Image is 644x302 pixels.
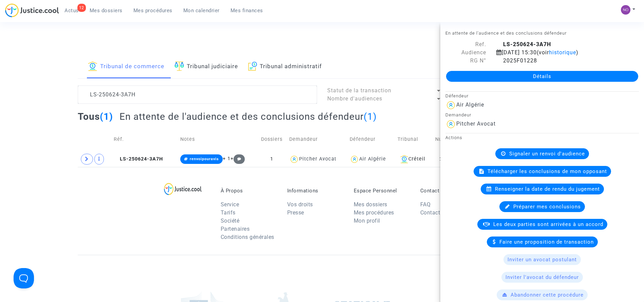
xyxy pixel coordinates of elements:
img: icon-banque.svg [400,155,408,163]
a: Mon profil [354,218,380,224]
div: Audience [440,49,491,57]
span: Mon calendrier [183,7,220,14]
img: logo-lg.svg [164,183,202,195]
span: Inviter un avocat postulant [508,257,577,263]
span: Mes finances [231,7,263,14]
img: icon-banque.svg [88,61,97,71]
span: Actus [65,7,79,14]
span: renvoipouravis [190,157,219,161]
iframe: Help Scout Beacon - Open [14,268,34,288]
small: Défendeur [445,93,468,98]
a: Mes dossiers [84,5,128,16]
img: jc-logo.svg [5,3,59,17]
div: 12 [77,4,86,12]
p: À Propos [221,188,277,194]
a: Mes procédures [354,209,394,216]
span: Les deux parties sont arrivées à un accord [493,221,603,227]
a: Tarifs [221,209,236,216]
p: Espace Personnel [354,188,410,194]
img: icon-user.svg [289,154,299,164]
h2: Tous [78,111,113,122]
span: Nombre d'audiences [327,95,382,102]
div: Air Algérie [359,156,386,162]
td: Demandeur [287,127,347,151]
span: Mes procédures [133,7,172,14]
img: icon-user.svg [350,154,360,164]
a: Tribunal de commerce [88,55,164,78]
small: Actions [445,135,462,140]
a: Conditions générales [221,234,274,240]
td: Dossiers [257,127,287,151]
img: icon-archive.svg [248,61,257,71]
a: Partenaires [221,226,250,232]
td: Tribunal [395,127,433,151]
a: Tribunal administratif [248,55,322,78]
small: Demandeur [445,112,471,117]
td: 2025F01228 [433,151,477,167]
span: Préparer mes conclusions [513,204,581,210]
span: Renseigner la date de rendu du jugement [495,186,600,192]
span: Télécharger les conclusions de mon opposant [487,168,607,174]
span: Mes dossiers [90,7,123,14]
div: Créteil [398,155,430,163]
a: Mes procédures [128,5,178,16]
div: Air Algérie [456,101,484,108]
td: Notes [178,127,257,151]
img: icon-faciliter-sm.svg [174,61,184,71]
a: Mes finances [225,5,269,16]
p: Informations [287,188,344,194]
img: 93256f7768bd5c9a9b1ba048d2162a97 [621,5,630,15]
span: (1) [364,111,377,122]
h2: En attente de l'audience et des conclusions défendeur [119,111,377,122]
span: Statut de la transaction [327,87,391,94]
img: icon-user.svg [445,100,456,111]
small: En attente de l'audience et des conclusions défendeur [445,31,567,36]
a: 12Actus [59,5,84,16]
span: Inviter l'avocat du défendeur [505,274,579,280]
span: historique [549,49,576,56]
div: [DATE] 15:30 [491,49,627,57]
a: Société [221,218,240,224]
a: Vos droits [287,201,313,208]
span: Faire une proposition de transaction [499,239,594,245]
a: Contact [420,209,440,216]
div: Ref. [440,40,491,49]
a: Mon calendrier [178,5,225,16]
td: 1 [257,151,287,167]
a: Presse [287,209,304,216]
a: Mes dossiers [354,201,387,208]
span: + [231,156,245,162]
span: + 1 [223,156,231,162]
a: Service [221,201,239,208]
span: (voir ) [537,49,578,56]
div: Pitcher Avocat [299,156,336,162]
span: LS-250624-3A7H [114,156,163,162]
div: Pitcher Avocat [456,120,496,127]
span: 2025F01228 [496,57,537,64]
div: RG N° [440,57,491,65]
b: LS-250624-3A7H [503,41,551,48]
span: (1) [100,111,113,122]
a: Détails [446,71,638,82]
img: icon-user.svg [445,119,456,130]
td: Numéro RG [433,127,477,151]
td: Défendeur [347,127,395,151]
td: Réf. [111,127,178,151]
a: Tribunal judiciaire [174,55,238,78]
span: Signaler un renvoi d'audience [509,151,585,157]
a: FAQ [420,201,431,208]
p: Contact [420,188,477,194]
span: Abandonner cette procédure [511,292,584,298]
